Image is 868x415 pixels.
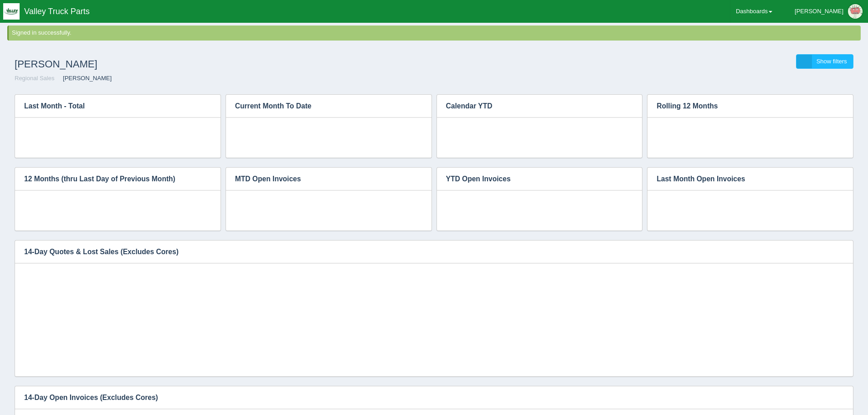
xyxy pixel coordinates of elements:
h3: Last Month - Total [15,95,207,118]
a: Show filters [796,54,853,69]
li: [PERSON_NAME] [56,74,112,83]
h3: YTD Open Invoices [437,168,629,190]
h3: 14-Day Quotes & Lost Sales (Excludes Cores) [15,241,839,263]
h1: [PERSON_NAME] [15,54,434,74]
h3: Rolling 12 Months [647,95,839,118]
div: [PERSON_NAME] [795,2,843,20]
img: q1blfpkbivjhsugxdrfq.png [3,3,20,20]
h3: 12 Months (thru Last Day of Previous Month) [15,168,207,190]
h3: Current Month To Date [226,95,418,118]
div: Signed in successfully. [12,29,859,37]
span: Valley Truck Parts [24,7,90,16]
img: Profile Picture [848,4,863,19]
h3: Last Month Open Invoices [647,168,839,190]
span: Show filters [817,58,847,65]
h3: MTD Open Invoices [226,168,418,190]
h3: 14-Day Open Invoices (Excludes Cores) [15,386,839,409]
h3: Calendar YTD [437,95,629,118]
a: Regional Sales [15,75,54,82]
